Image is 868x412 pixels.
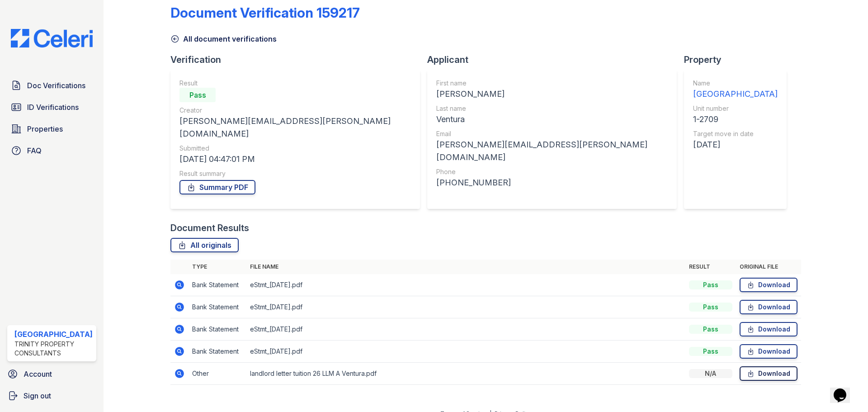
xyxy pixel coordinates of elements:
iframe: chat widget [830,376,859,403]
div: Email [436,129,668,138]
a: Sign out [4,387,100,405]
a: Download [740,344,797,359]
span: FAQ [27,145,42,156]
a: FAQ [7,142,96,160]
div: [PERSON_NAME][EMAIL_ADDRESS][PERSON_NAME][DOMAIN_NAME] [179,115,411,140]
a: All document verifications [170,33,277,44]
div: Pass [689,347,732,356]
div: Document Results [170,222,249,234]
a: Download [740,278,797,292]
th: Original file [736,260,801,274]
div: [PERSON_NAME][EMAIL_ADDRESS][PERSON_NAME][DOMAIN_NAME] [436,138,668,164]
div: Property [684,53,794,66]
div: First name [436,79,668,88]
div: Name [693,79,778,88]
div: Submitted [179,144,411,153]
span: ID Verifications [27,102,79,113]
td: Bank Statement [189,341,246,363]
a: Download [740,322,797,336]
div: Result [179,79,411,88]
img: CE_Logo_Blue-a8612792a0a2168367f1c8372b55b34899dd931a85d93a1a3d3e32e68fde9ad4.png [4,29,100,47]
div: [GEOGRAPHIC_DATA] [14,329,93,340]
td: landlord letter tuition 26 LLM A Ventura.pdf [246,363,685,385]
div: Phone [436,167,668,176]
a: Account [4,365,100,383]
a: Doc Verifications [7,76,96,95]
div: [GEOGRAPHIC_DATA] [693,88,778,100]
div: [PHONE_NUMBER] [436,176,668,189]
th: Type [189,260,246,274]
span: Properties [27,123,63,134]
div: Pass [689,280,732,289]
a: ID Verifications [7,98,96,116]
td: Other [189,363,246,385]
div: Document Verification 159217 [170,5,360,21]
a: Download [740,300,797,314]
td: eStmt_[DATE].pdf [246,274,685,296]
th: File name [246,260,685,274]
a: Name [GEOGRAPHIC_DATA] [693,79,778,100]
div: Ventura [436,113,668,126]
a: Download [740,366,797,381]
th: Result [685,260,736,274]
div: Creator [179,106,411,115]
div: Verification [170,53,427,66]
div: Applicant [427,53,684,66]
div: Last name [436,104,668,113]
td: eStmt_[DATE].pdf [246,318,685,341]
div: Pass [179,88,216,102]
div: Unit number [693,104,778,113]
div: Target move in date [693,129,778,138]
span: Account [24,369,52,379]
div: Trinity Property Consultants [14,340,93,358]
div: Pass [689,303,732,312]
td: Bank Statement [189,318,246,341]
span: Sign out [24,390,51,401]
a: Properties [7,120,96,138]
div: Pass [689,325,732,334]
div: Result summary [179,169,411,178]
td: eStmt_[DATE].pdf [246,341,685,363]
td: Bank Statement [189,296,246,318]
span: Doc Verifications [27,80,85,91]
a: Summary PDF [179,180,255,194]
div: [DATE] 04:47:01 PM [179,153,411,166]
div: [DATE] [693,138,778,151]
div: 1-2709 [693,113,778,126]
td: eStmt_[DATE].pdf [246,296,685,318]
td: Bank Statement [189,274,246,296]
div: [PERSON_NAME] [436,88,668,100]
a: All originals [170,238,239,252]
div: N/A [689,369,732,378]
